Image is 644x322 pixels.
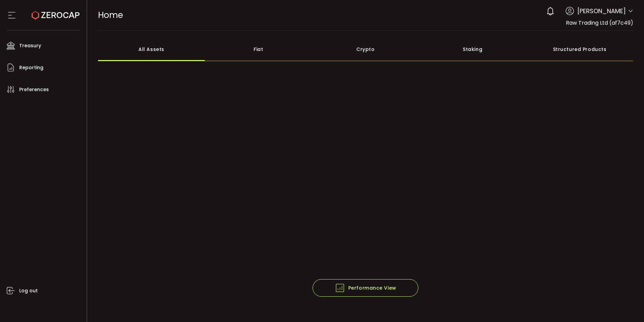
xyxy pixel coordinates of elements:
[19,85,49,95] span: Preferences
[19,286,38,296] span: Log out
[205,37,312,61] div: Fiat
[566,19,633,27] span: Raw Trading Ltd (af7c49)
[312,37,419,61] div: Crypto
[335,283,396,293] span: Performance View
[526,37,633,61] div: Structured Products
[98,9,123,21] span: Home
[419,37,526,61] div: Staking
[19,63,43,73] span: Reporting
[577,6,626,16] span: [PERSON_NAME]
[313,279,418,297] button: Performance View
[19,41,41,51] span: Treasury
[98,37,205,61] div: All Assets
